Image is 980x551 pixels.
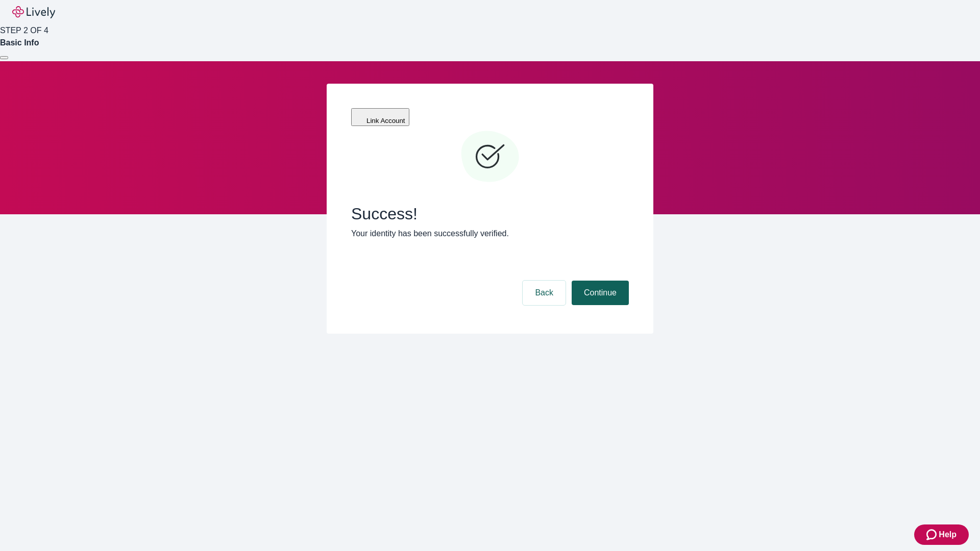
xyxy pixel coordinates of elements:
button: Zendesk support iconHelp [914,524,969,545]
button: Continue [572,281,629,305]
p: Your identity has been successfully verified. [351,228,629,240]
span: Help [939,529,957,541]
svg: Checkmark icon [459,127,521,188]
button: Link Account [351,108,409,126]
img: Lively [12,6,55,18]
button: Back [523,281,566,305]
span: Success! [351,204,629,223]
svg: Zendesk support icon [926,529,939,541]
